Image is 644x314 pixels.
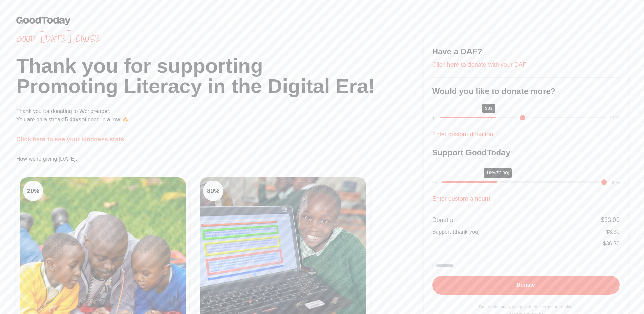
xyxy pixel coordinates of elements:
[432,147,620,158] h3: Support GoodToday
[604,216,620,223] span: 33.00
[65,117,82,122] span: 5 days
[432,61,527,68] a: Click here to donate with your DAF
[23,181,43,201] div: 20 %
[609,229,620,235] span: 3.30
[432,228,480,236] div: Support (thank you)
[484,168,512,178] div: 10%
[606,228,620,236] div: $
[432,131,493,138] a: Enter custom donation
[16,136,124,143] a: Click here to see your kindness stats
[432,179,439,186] div: 0%
[16,56,424,97] h1: Thank you for supporting Promoting Literacy in the Digital Era!
[610,115,620,121] div: $100
[611,179,620,186] div: 30%
[601,215,620,225] div: $
[603,240,620,248] div: $
[432,115,437,121] div: $1
[482,104,495,113] div: $33
[432,276,620,295] button: Donate
[432,215,457,225] div: Donation
[16,33,424,45] span: Good [DATE] cause
[432,195,490,202] a: Enter custom amount
[606,241,620,246] span: 36.30
[16,16,71,25] img: GoodToday
[432,86,620,97] h3: Would you like to donate more?
[16,107,424,124] p: Thank you for donating to Worldreader. You are on a streak! of good in a row 🔥
[495,170,509,175] span: ($3.30)
[432,46,620,57] h3: Have a DAF?
[203,181,223,201] div: 80 %
[16,155,424,163] p: How we're giving [DATE]:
